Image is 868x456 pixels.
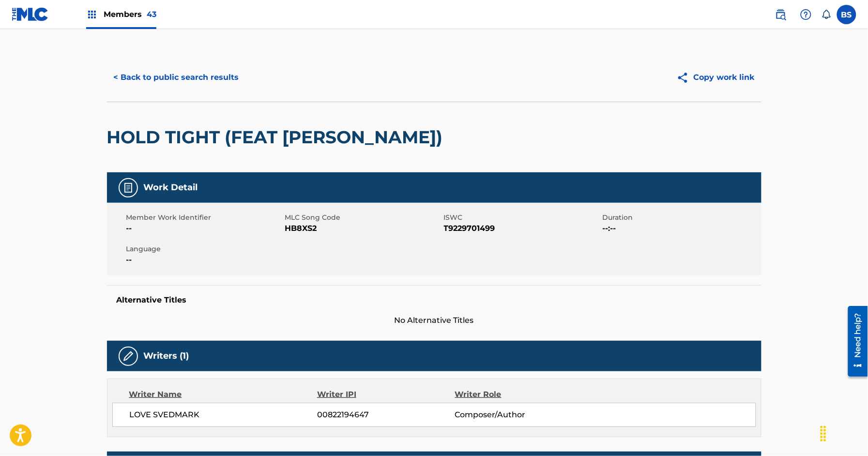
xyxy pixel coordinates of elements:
[317,389,455,400] div: Writer IPI
[800,9,812,20] img: help
[775,9,787,20] img: search
[126,254,283,266] span: --
[126,213,283,223] span: Member Work Identifier
[771,5,791,24] a: Public Search
[104,9,156,20] span: Members
[677,72,694,84] img: Copy work link
[107,126,448,148] h2: HOLD TIGHT (FEAT [PERSON_NAME])
[444,223,600,234] span: T9229701499
[816,419,831,448] div: Drag
[144,182,198,193] h5: Work Detail
[12,7,49,21] img: MLC Logo
[285,223,442,234] span: HB8XS2
[285,213,442,223] span: MLC Song Code
[820,410,868,456] iframe: Chat Widget
[670,65,761,90] button: Copy work link
[144,350,189,362] h5: Writers (1)
[841,302,868,380] iframe: Resource Center
[317,409,455,421] span: 00822194647
[107,65,246,90] button: < Back to public search results
[126,244,283,254] span: Language
[603,213,759,223] span: Duration
[837,5,856,24] div: User Menu
[444,213,600,223] span: ISWC
[107,315,761,326] span: No Alternative Titles
[796,5,816,24] div: Help
[86,9,98,20] img: Top Rightsholders
[126,223,283,234] span: --
[822,10,831,19] div: Notifications
[122,350,134,362] img: Writers
[122,182,134,194] img: Work Detail
[147,10,156,19] span: 43
[129,389,318,400] div: Writer Name
[455,409,580,421] span: Composer/Author
[117,295,752,305] h5: Alternative Titles
[603,223,759,234] span: --:--
[130,409,318,421] span: LOVE SVEDMARK
[455,389,580,400] div: Writer Role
